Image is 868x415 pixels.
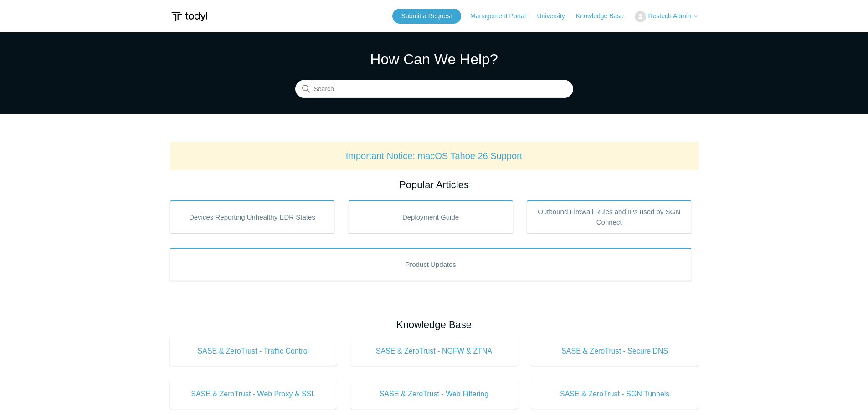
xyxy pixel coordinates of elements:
[170,8,209,25] img: Todyl Support Center Help Center home page
[531,379,699,409] a: SASE & ZeroTrust - SGN Tunnels
[170,200,335,233] a: Devices Reporting Unhealthy EDR States
[648,12,691,20] span: Restech Admin
[392,9,461,24] a: Submit a Request
[348,200,513,233] a: Deployment Guide
[545,389,685,400] span: SASE & ZeroTrust - SGN Tunnels
[170,337,337,366] a: SASE & ZeroTrust - Traffic Control
[170,379,337,409] a: SASE & ZeroTrust - Web Proxy & SSL
[170,248,692,281] a: Product Updates
[350,379,518,409] a: SASE & ZeroTrust - Web Filtering
[470,11,535,21] a: Management Portal
[350,337,518,366] a: SASE & ZeroTrust - NGFW & ZTNA
[346,151,523,161] a: Important Notice: macOS Tahoe 26 Support
[527,200,692,233] a: Outbound Firewall Rules and IPs used by SGN Connect
[545,346,685,357] span: SASE & ZeroTrust - Secure DNS
[170,317,699,332] h2: Knowledge Base
[184,346,324,357] span: SASE & ZeroTrust - Traffic Control
[537,11,574,21] a: University
[635,11,698,22] button: Restech Admin
[531,337,699,366] a: SASE & ZeroTrust - Secure DNS
[576,11,633,21] a: Knowledge Base
[170,177,699,192] h2: Popular Articles
[364,346,504,357] span: SASE & ZeroTrust - NGFW & ZTNA
[295,48,573,70] h1: How Can We Help?
[184,389,324,400] span: SASE & ZeroTrust - Web Proxy & SSL
[364,389,504,400] span: SASE & ZeroTrust - Web Filtering
[295,80,573,98] input: Search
